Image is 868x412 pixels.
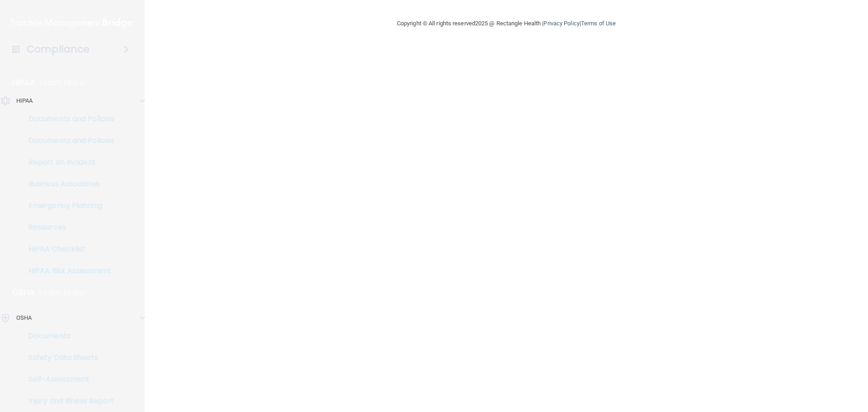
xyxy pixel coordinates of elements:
p: HIPAA Risk Assessment [6,266,129,275]
p: Safety Data Sheets [6,353,129,362]
a: Terms of Use [581,20,616,27]
img: PMB logo [11,14,134,32]
p: Resources [6,223,129,232]
h4: Compliance [27,43,90,56]
p: Documents and Policies [6,114,129,123]
p: HIPAA Checklist [6,245,129,254]
p: Learn More! [39,287,87,298]
p: Documents and Policies [6,136,129,145]
p: Report an Incident [6,158,129,167]
a: Privacy Policy [543,20,579,27]
p: Self-Assessment [6,375,129,384]
div: Copyright © All rights reserved 2025 @ Rectangle Health | | [341,9,671,38]
p: OSHA [16,313,32,323]
p: Emergency Planning [6,201,129,210]
p: Learn More! [40,77,88,88]
p: Injury and Illness Report [6,397,129,406]
p: Business Associates [6,180,129,189]
p: OSHA [12,287,35,298]
p: HIPAA [12,77,35,88]
p: Documents [6,331,129,341]
p: HIPAA [16,95,33,106]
